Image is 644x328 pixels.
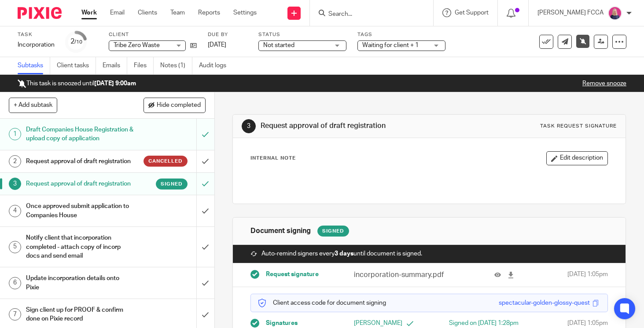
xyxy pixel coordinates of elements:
[103,57,127,74] a: Emails
[109,31,197,38] label: Client
[567,270,608,280] span: [DATE] 1:05pm
[74,40,82,44] small: /10
[443,319,519,328] div: Signed on [DATE] 1:28pm
[250,226,311,236] h1: Document signing
[9,241,21,253] div: 5
[26,231,134,262] h1: Notify client that incorporation completed - attach copy of incorp docs and send email
[354,319,430,328] p: [PERSON_NAME]
[9,98,57,113] button: + Add subtask
[335,251,353,257] strong: 3 days
[258,31,346,38] label: Status
[354,270,450,280] p: incorporation-summary.pdf
[81,8,97,17] a: Work
[18,31,55,38] label: Task
[70,36,82,47] div: 2
[110,8,125,17] a: Email
[134,57,154,74] a: Files
[317,226,349,237] div: Signed
[540,123,617,130] div: Task request signature
[94,80,136,87] b: [DATE] 9:00am
[250,155,296,162] p: Internal Note
[9,277,21,289] div: 6
[261,249,422,258] span: Auto-remind signers every until document is signed.
[266,319,298,328] span: Signatures
[499,299,590,307] div: spectacular-golden-glossy-quest
[263,42,294,48] span: Not started
[57,57,96,74] a: Client tasks
[9,178,21,190] div: 3
[455,10,489,16] span: Get Support
[144,98,206,113] button: Hide completed
[26,303,134,326] h1: Sign client up for PROOF & confirm done on Pixie record
[18,79,136,88] p: This task is snoozed until
[26,123,134,146] h1: Draft Companies House Registration & upload copy of application
[258,299,386,307] p: Client access code for document signing
[18,40,55,49] div: Incorporation
[9,128,21,140] div: 1
[261,121,448,131] h1: Request approval of draft registration
[199,57,233,74] a: Audit logs
[160,57,192,74] a: Notes (1)
[233,8,257,17] a: Settings
[157,102,201,109] span: Hide completed
[9,155,21,168] div: 2
[567,319,608,328] span: [DATE] 1:05pm
[170,8,185,17] a: Team
[608,6,622,20] img: Cheryl%20Sharp%20FCCA.png
[328,11,407,18] input: Search
[138,8,157,17] a: Clients
[198,8,220,17] a: Reports
[9,205,21,217] div: 4
[26,177,134,190] h1: Request approval of draft registration
[18,7,62,19] img: Pixie
[161,180,183,188] span: Signed
[208,42,226,48] span: [DATE]
[114,42,160,48] span: Tribe Zero Waste
[26,155,134,168] h1: Request approval of draft registration
[357,31,445,38] label: Tags
[208,31,247,38] label: Due by
[546,151,608,165] button: Edit description
[26,272,134,294] h1: Update incorporation details onto Pixie
[266,270,319,279] span: Request signature
[9,308,21,321] div: 7
[582,80,626,87] a: Remove snooze
[148,157,183,165] span: Cancelled
[242,119,256,133] div: 3
[26,200,134,222] h1: Once approved submit application to Companies House
[18,57,50,74] a: Subtasks
[537,8,604,17] p: [PERSON_NAME] FCCA
[362,42,419,48] span: Waiting for client + 1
